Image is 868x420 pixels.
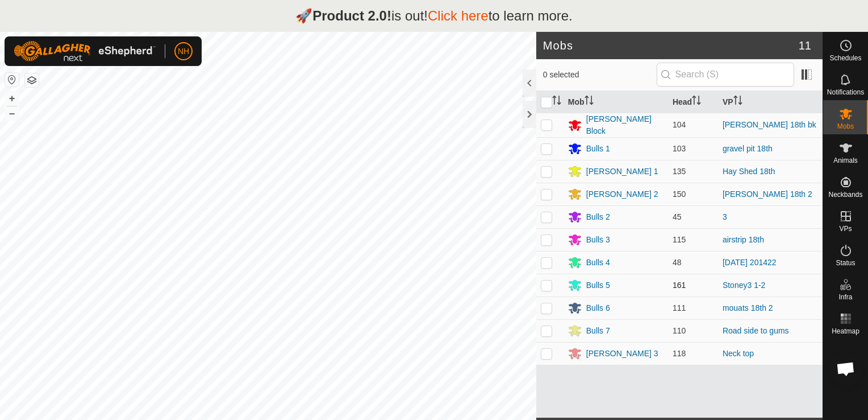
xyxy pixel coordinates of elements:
a: [PERSON_NAME] 18th 2 [723,190,812,199]
div: Bulls 1 [586,143,610,155]
div: Bulls 6 [586,302,610,314]
div: [PERSON_NAME] 2 [586,188,658,200]
th: Head [668,91,718,113]
button: + [5,92,19,105]
span: VPs [839,225,852,232]
span: Neckbands [828,191,862,198]
a: Road side to gums [723,326,789,335]
span: 110 [673,326,686,335]
p: 🚀 is out! to learn more. [295,6,573,26]
span: 104 [673,120,686,129]
p-sorticon: Activate to sort [692,97,701,106]
a: [DATE] 201422 [723,258,777,267]
span: Heatmap [832,328,859,335]
span: 11 [799,37,811,54]
span: NH [178,46,189,57]
span: 161 [673,281,686,290]
input: Search (S) [657,63,794,87]
a: airstrip 18th [723,235,764,244]
span: 103 [673,144,686,153]
div: Open chat [829,352,863,386]
button: – [5,106,19,120]
div: Bulls 4 [586,257,610,269]
a: gravel pit 18th [723,144,773,153]
span: Animals [833,157,858,164]
a: Neck top [723,349,754,358]
div: Bulls 3 [586,234,610,246]
span: Schedules [829,55,861,61]
button: Map Layers [25,73,39,87]
span: 45 [673,212,682,221]
span: Status [836,260,855,266]
h2: Mobs [543,39,799,52]
div: [PERSON_NAME] Block [586,113,663,137]
span: 150 [673,190,686,199]
p-sorticon: Activate to sort [585,97,594,106]
a: Hay Shed 18th [723,167,775,176]
strong: Product 2.0! [312,8,391,23]
span: Infra [838,294,852,300]
div: Bulls 2 [586,211,610,223]
a: mouats 18th 2 [723,303,773,312]
a: Stoney3 1-2 [723,281,766,290]
span: 111 [673,303,686,312]
div: Bulls 5 [586,279,610,291]
span: 48 [673,258,682,267]
span: Notifications [827,89,864,96]
div: [PERSON_NAME] 1 [586,166,658,178]
a: Click here [428,8,489,23]
a: [PERSON_NAME] 18th bk [723,120,816,129]
p-sorticon: Activate to sort [733,97,742,106]
p-sorticon: Activate to sort [552,97,561,106]
span: 0 selected [543,69,657,81]
span: 115 [673,235,686,244]
a: 3 [723,212,727,221]
th: VP [718,91,823,113]
span: 118 [673,349,686,358]
div: [PERSON_NAME] 3 [586,348,658,360]
button: Reset Map [5,73,19,87]
span: Mobs [837,123,854,130]
div: Bulls 7 [586,325,610,337]
span: 135 [673,167,686,176]
th: Mob [564,91,668,113]
img: Gallagher Logo [14,41,156,61]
